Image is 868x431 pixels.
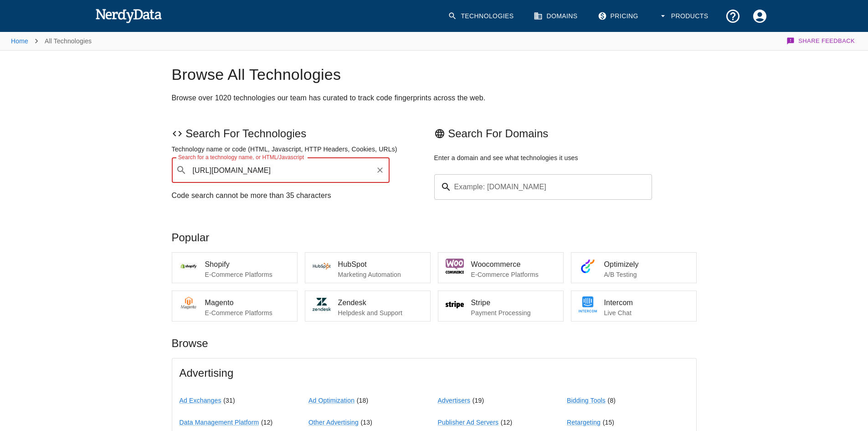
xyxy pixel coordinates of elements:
[172,190,390,201] p: Code search cannot be more than 35 characters
[471,308,556,317] p: Payment Processing
[471,297,556,308] span: Stripe
[604,259,689,270] span: Optimizely
[822,366,857,401] iframe: Drift Widget Chat Controller
[471,259,556,270] span: Woocommerce
[571,252,697,283] a: OptimizelyA/B Testing
[719,3,746,30] button: Support and Documentation
[567,419,601,426] a: Retargeting
[305,252,431,283] a: HubSpotMarketing Automation
[592,3,646,30] a: Pricing
[471,270,556,279] p: E-Commerce Platforms
[746,3,773,30] button: Account Settings
[95,6,162,25] img: NerdyData.com
[223,397,235,404] span: ( 31 )
[172,291,298,322] a: MagentoE-Commerce Platforms
[172,230,697,245] p: Popular
[528,3,585,30] a: Domains
[608,397,616,404] span: ( 8 )
[338,259,423,270] span: HubSpot
[172,126,434,141] p: Search For Technologies
[434,153,697,162] p: Enter a domain and see what technologies it uses
[571,291,697,322] a: IntercomLive Chat
[604,297,689,308] span: Intercom
[11,32,92,50] nav: breadcrumb
[785,32,857,50] button: Share Feedback
[501,419,513,426] span: ( 12 )
[434,126,697,141] p: Search For Domains
[172,92,697,104] h2: Browse over 1020 technologies our team has curated to track code fingerprints across the web.
[172,145,434,154] p: Technology name or code (HTML, Javascript, HTTP Headers, Cookies, URLs)
[205,259,290,270] span: Shopify
[338,270,423,279] p: Marketing Automation
[604,270,689,279] p: A/B Testing
[308,397,354,404] a: Ad Optimization
[308,419,359,426] a: Other Advertising
[438,419,499,426] a: Publisher Ad Servers
[442,3,521,30] a: Technologies
[172,252,298,283] a: ShopifyE-Commerce Platforms
[205,270,290,279] p: E-Commerce Platforms
[357,397,369,404] span: ( 18 )
[172,336,697,351] p: Browse
[178,153,304,161] label: Search for a technology name, or HTML/Javascript
[473,397,484,404] span: ( 19 )
[45,36,92,46] p: All Technologies
[261,419,273,426] span: ( 12 )
[438,397,471,404] a: Advertisers
[604,308,689,317] p: Live Chat
[205,297,290,308] span: Magento
[653,3,716,30] button: Products
[361,419,373,426] span: ( 13 )
[205,308,290,317] p: E-Commerce Platforms
[180,419,259,426] a: Data Management Platform
[180,397,221,404] a: Ad Exchanges
[338,308,423,317] p: Helpdesk and Support
[11,37,28,45] a: Home
[305,291,431,322] a: ZendeskHelpdesk and Support
[374,164,386,177] button: Clear
[180,366,689,380] span: Advertising
[438,291,564,322] a: StripePayment Processing
[438,252,564,283] a: WoocommerceE-Commerce Platforms
[338,297,423,308] span: Zendesk
[172,65,697,84] h1: Browse All Technologies
[567,397,606,404] a: Bidding Tools
[603,419,615,426] span: ( 15 )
